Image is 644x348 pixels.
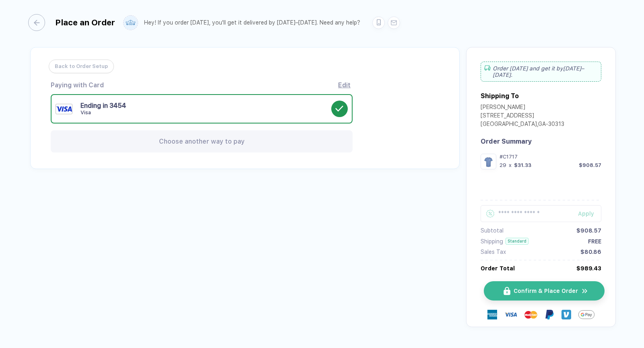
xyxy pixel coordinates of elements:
img: visa [504,308,517,321]
div: Apply [578,210,601,217]
div: $908.57 [576,227,601,234]
div: $80.86 [580,249,601,255]
img: Venmo [561,310,571,319]
div: [PERSON_NAME] [481,104,564,112]
button: Back to Order Setup [49,60,114,73]
div: Hey! If you order [DATE], you'll get it delivered by [DATE]–[DATE]. Need any help? [144,19,360,26]
div: Order [DATE] and get it by [DATE]–[DATE] . [481,62,601,82]
img: icon [504,287,510,295]
div: FREE [588,238,601,245]
div: Paying with Card [51,81,104,89]
div: Visa [80,109,331,116]
div: Order Summary [481,138,601,145]
div: #C1717 [500,154,601,160]
div: Subtotal [481,227,504,234]
div: [GEOGRAPHIC_DATA] , GA - 30313 [481,121,564,129]
div: Sales Tax [481,249,506,255]
span: Choose another way to pay [159,138,245,145]
div: 29 [500,162,506,168]
span: Confirm & Place Order [514,288,578,294]
img: GPay [578,307,594,323]
img: user profile [124,16,138,30]
div: $908.57 [579,162,601,168]
img: icon [581,287,588,295]
div: $989.43 [576,265,601,272]
div: x [508,162,512,168]
div: Shipping To [481,92,519,100]
div: $31.33 [514,162,531,168]
div: Order Total [481,265,515,272]
div: Ending in 3454Visa [51,94,353,124]
div: Standard [506,238,528,245]
img: master-card [524,308,537,321]
button: Apply [568,205,601,222]
div: Shipping [481,238,503,245]
span: Back to Order Setup [55,60,108,73]
div: Ending in 3454 [80,102,331,116]
button: iconConfirm & Place Ordericon [484,281,605,301]
div: Edit [338,81,351,89]
div: [STREET_ADDRESS] [481,112,564,121]
img: express [487,310,497,319]
div: Place an Order [55,18,115,27]
img: 1759788898077ximrf_nt_front.png [483,156,494,167]
div: Choose another way to pay [51,130,353,152]
img: Paypal [545,310,554,319]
